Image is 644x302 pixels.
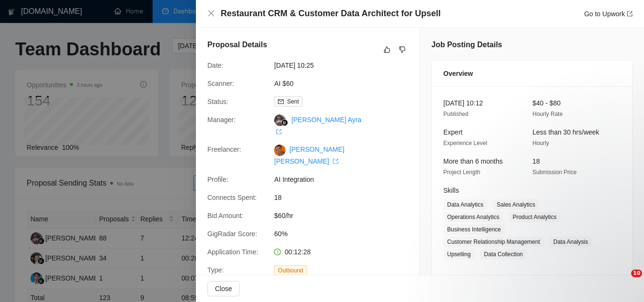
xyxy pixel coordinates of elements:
[207,39,267,51] h5: Proposal Details
[276,129,282,135] span: export
[532,99,561,107] span: $40 - $80
[381,44,393,55] button: like
[443,187,459,194] span: Skills
[431,39,502,51] h5: Job Posting Details
[274,174,417,185] span: AI Integration
[274,60,417,71] span: [DATE] 10:25
[207,248,258,256] span: Application Time:
[207,281,240,296] button: Close
[443,140,487,146] span: Experience Level
[443,111,469,117] span: Published
[207,116,235,124] span: Manager:
[584,10,633,18] a: Go to Upworkexport
[274,146,344,165] a: [PERSON_NAME] [PERSON_NAME] export
[443,249,474,260] span: Upselling
[207,146,241,153] span: Freelancer:
[207,80,234,87] span: Scanner:
[532,111,562,117] span: Hourly Rate
[285,248,311,256] span: 00:12:28
[274,80,293,87] a: AI $60
[221,8,440,20] h4: Restaurant CRM & Customer Data Architect for Upsell
[532,128,599,136] span: Less than 30 hrs/week
[443,169,480,176] span: Project Length
[397,44,408,55] button: dislike
[443,212,503,222] span: Operations Analytics
[333,158,338,164] span: export
[287,98,299,105] span: Sent
[612,270,634,292] iframe: Intercom live chat
[207,176,228,183] span: Profile:
[532,140,549,146] span: Hourly
[274,249,281,255] span: clock-circle
[274,145,286,156] img: c1WWgwmaGevJdZ-l_Vf-CmXdbmQwVpuCq4Thkz8toRvCgf_hjs15DDqs-87B3E-w26
[443,224,505,235] span: Business Intelligence
[207,230,257,238] span: GigRadar Score:
[443,99,483,107] span: [DATE] 10:12
[207,10,215,18] button: Close
[399,46,406,53] span: dislike
[532,169,577,176] span: Submission Price
[207,212,244,219] span: Bid Amount:
[207,62,223,69] span: Date:
[443,68,473,79] span: Overview
[274,265,307,276] span: Outbound
[207,10,215,17] span: close
[207,194,257,201] span: Connects Spent:
[631,270,642,277] span: 10
[532,157,540,165] span: 18
[443,237,544,247] span: Customer Relationship Management
[384,46,390,53] span: like
[215,283,232,294] span: Close
[443,128,462,136] span: Expert
[493,199,539,210] span: Sales Analytics
[281,119,288,126] img: gigradar-bm.png
[627,11,633,17] span: export
[274,229,417,239] span: 60%
[274,116,361,135] a: [PERSON_NAME] Ayra export
[274,192,417,203] span: 18
[443,157,503,165] span: More than 6 months
[278,99,284,104] span: mail
[443,199,487,210] span: Data Analytics
[207,266,224,274] span: Type:
[207,98,228,105] span: Status:
[274,210,417,221] span: $60/hr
